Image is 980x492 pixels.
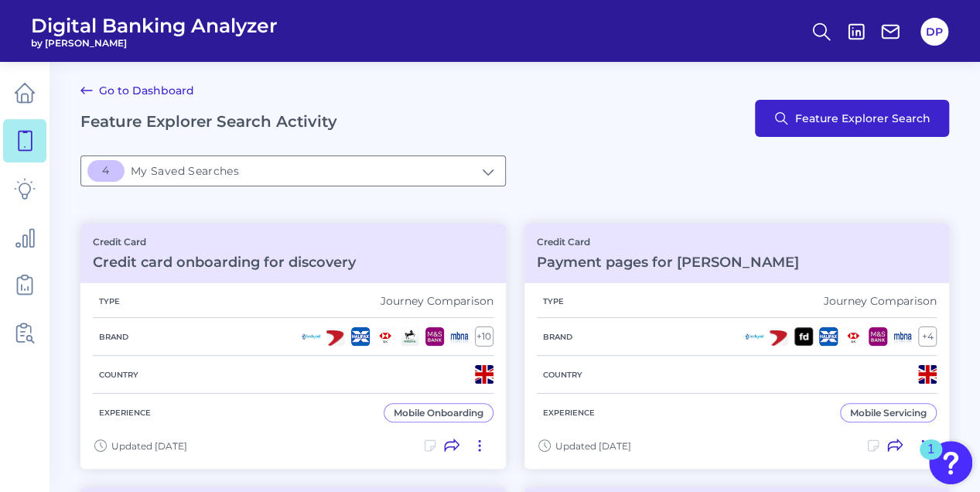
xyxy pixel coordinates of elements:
span: Updated [DATE] [555,440,631,452]
div: Mobile Servicing [850,407,927,419]
h5: Brand [93,332,135,342]
h5: Type [93,296,126,306]
div: Journey Comparison [381,294,493,308]
p: Credit Card [93,236,356,248]
button: Feature Explorer Search [755,100,949,137]
div: Mobile Onboarding [394,407,483,419]
button: DP [920,18,948,46]
a: Go to Dashboard [80,81,194,100]
h5: Brand [537,332,579,342]
h5: Country [537,370,589,380]
h5: Experience [93,408,157,418]
div: + 10 [475,326,493,347]
h5: Country [93,370,145,380]
h3: Credit card onboarding for discovery [93,254,356,271]
span: by [PERSON_NAME] [31,37,278,49]
span: Digital Banking Analyzer [31,14,278,37]
h3: Payment pages for [PERSON_NAME] [537,254,799,271]
a: Credit CardCredit card onboarding for discoveryTypeJourney ComparisonBrand+10CountryExperienceMob... [80,224,506,469]
div: + 4 [918,326,937,347]
a: Credit CardPayment pages for [PERSON_NAME]TypeJourney ComparisonBrand+4CountryExperienceMobile Se... [524,224,950,469]
p: Credit Card [537,236,799,248]
span: Updated [DATE] [111,440,187,452]
button: Open Resource Center, 1 new notification [929,441,972,484]
h5: Type [537,296,570,306]
div: Journey Comparison [824,294,937,308]
div: 1 [927,449,934,470]
span: Feature Explorer Search [795,112,930,125]
h2: Feature Explorer Search Activity [80,112,337,131]
h5: Experience [537,408,601,418]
